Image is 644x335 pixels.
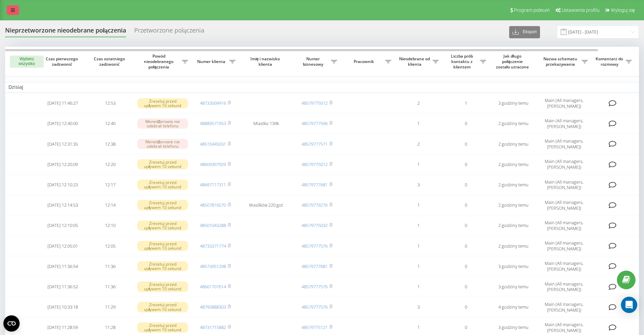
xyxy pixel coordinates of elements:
[490,114,537,133] td: 2 godziny temu
[302,324,328,330] a: 48579775121
[495,54,532,69] span: Jak długo połączenie zostało utracone
[490,277,537,296] td: 3 godziny temu
[200,141,226,147] a: 48515945031
[537,297,591,316] td: Main (All managers, [PERSON_NAME])
[86,114,134,133] td: 12:40
[86,257,134,276] td: 11:36
[395,257,442,276] td: 1
[395,196,442,215] td: 1
[490,155,537,174] td: 2 godziny temu
[445,54,480,69] span: Liczba prób kontaktu z klientem
[39,297,86,316] td: [DATE] 10:33:18
[200,182,226,188] a: 48697117311
[302,243,328,249] a: 48579777576
[86,196,134,215] td: 12:14
[200,100,226,106] a: 48733569916
[86,297,134,316] td: 11:29
[302,202,328,208] a: 48579779276
[137,200,188,210] div: Zresetuj przed upływem 10 sekund
[39,114,86,133] td: [DATE] 12:40:00
[490,257,537,276] td: 3 godziny temu
[86,134,134,153] td: 12:38
[302,141,328,147] a: 48579777571
[200,120,226,126] a: 48889571953
[86,94,134,113] td: 12:53
[200,324,226,330] a: 48731715882
[398,56,433,67] span: Nieodebrane od klienta
[195,59,229,64] span: Numer klienta
[395,114,442,133] td: 1
[137,159,188,169] div: Zresetuj przed upływem 10 sekund
[86,277,134,296] td: 11:36
[537,94,591,113] td: Main (All managers, [PERSON_NAME])
[134,27,204,37] div: Przetworzone połączenia
[537,175,591,194] td: Main (All managers, [PERSON_NAME])
[39,277,86,296] td: [DATE] 11:36:52
[540,56,582,67] span: Nazwa schematu przekazywania
[611,7,635,13] span: Wyloguj się
[395,277,442,296] td: 1
[442,94,490,113] td: 1
[442,277,490,296] td: 0
[200,202,226,208] a: 48507816570
[10,56,44,68] button: Wybierz wszystko
[395,155,442,174] td: 1
[200,243,226,249] a: 48733371774
[537,257,591,276] td: Main (All managers, [PERSON_NAME])
[137,98,188,108] div: Zresetuj przed upływem 10 sekund
[490,196,537,215] td: 2 godziny temu
[509,26,540,38] button: Eksport
[490,94,537,113] td: 3 godziny temu
[39,196,86,215] td: [DATE] 12:14:53
[39,94,86,113] td: [DATE] 11:46:27
[302,120,328,126] a: 48579777596
[302,100,328,106] a: 48579775012
[442,114,490,133] td: 0
[86,236,134,255] td: 12:05
[302,284,328,290] a: 48579777576
[442,196,490,215] td: 0
[395,297,442,316] td: 3
[39,155,86,174] td: [DATE] 12:20:09
[137,261,188,271] div: Zresetuj przed upływem 10 sekund
[537,216,591,235] td: Main (All managers, [PERSON_NAME])
[137,322,188,333] div: Zresetuj przed upływem 10 sekund
[490,175,537,194] td: 2 godziny temu
[562,7,600,13] span: Ustawienia profilu
[537,134,591,153] td: Main (All managers, [PERSON_NAME])
[302,161,328,167] a: 48579775012
[490,134,537,153] td: 2 godziny temu
[395,94,442,113] td: 2
[86,175,134,194] td: 12:17
[239,114,293,133] td: Miastko 139k
[200,222,226,228] a: 48501043288
[442,236,490,255] td: 0
[39,236,86,255] td: [DATE] 12:05:01
[537,196,591,215] td: Main (All managers, [PERSON_NAME])
[344,59,385,64] span: Pracownik
[200,284,226,290] a: 48661707614
[442,134,490,153] td: 0
[137,221,188,231] div: Zresetuj przed upływem 10 sekund
[92,56,128,67] span: Czas ostatniego zadzwonić
[621,297,637,313] div: Open Intercom Messenger
[137,119,188,129] div: Menedżerowie nie odebrali telefonu
[302,304,328,310] a: 48579777576
[137,180,188,190] div: Zresetuj przed upływem 10 sekund
[44,56,81,67] span: Czas pierwszego zadzwonić
[442,155,490,174] td: 0
[200,263,226,269] a: 48573951298
[395,134,442,153] td: 2
[39,257,86,276] td: [DATE] 11:36:54
[514,7,550,13] span: Program poleceń
[442,297,490,316] td: 0
[490,297,537,316] td: 4 godziny temu
[537,277,591,296] td: Main (All managers, [PERSON_NAME])
[442,257,490,276] td: 0
[395,236,442,255] td: 1
[442,175,490,194] td: 0
[490,216,537,235] td: 2 godziny temu
[137,302,188,312] div: Zresetuj przed upływem 10 sekund
[302,263,328,269] a: 48579777681
[595,56,626,67] span: Komentarz do rozmowy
